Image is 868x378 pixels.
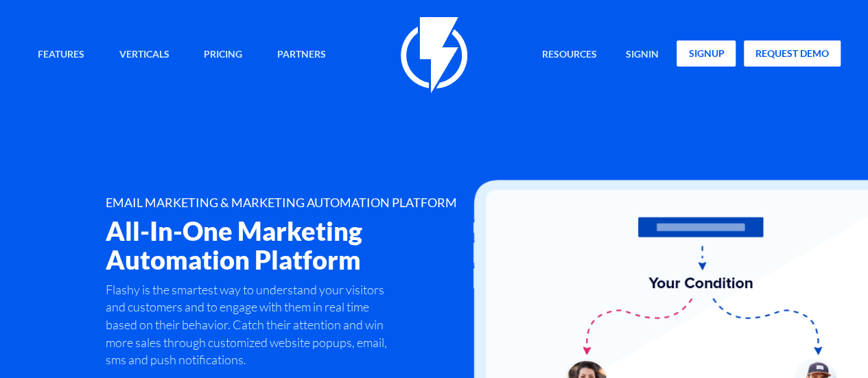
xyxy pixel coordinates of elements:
[109,40,180,70] a: Verticals
[744,40,841,67] a: request demo
[677,40,736,67] a: signup
[27,40,95,70] a: Features
[193,40,253,70] a: Pricing
[106,196,492,210] h1: EMAIL MARKETING & MARKETING AUTOMATION PLATFORM
[106,217,492,274] h2: All-In-One Marketing Automation Platform
[267,40,336,70] a: Partners
[615,40,669,70] a: signin
[106,281,390,370] p: Flashy is the smartest way to understand your visitors and customers and to engage with them in r...
[532,40,607,70] a: Resources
